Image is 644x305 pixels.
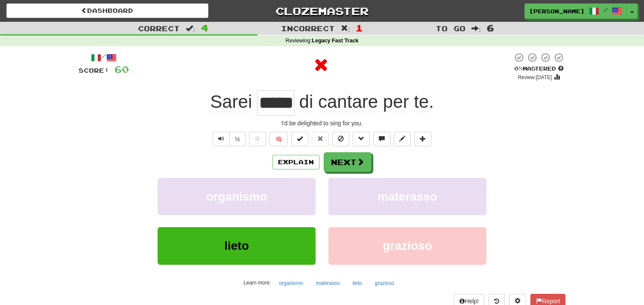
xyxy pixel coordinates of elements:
[373,132,390,146] button: Discuss sentence (alt+u)
[138,24,180,33] span: Correct
[299,92,313,112] span: di
[243,280,271,286] small: Learn more:
[529,7,585,15] span: [PERSON_NAME]
[201,23,208,33] span: 4
[312,132,329,146] button: Reset to 0% Mastered (alt+r)
[603,7,608,13] span: /
[229,132,246,146] button: ½
[213,132,230,146] button: Play sentence audio (ctl+space)
[224,239,249,252] span: lieto
[114,64,129,74] span: 60
[79,52,129,63] div: /
[186,25,195,32] span: :
[378,190,437,203] span: materasso
[514,65,523,72] span: 0 %
[210,92,252,112] span: Sarei
[414,132,431,146] button: Add to collection (alt+a)
[249,132,266,146] button: Favorite sentence (alt+f)
[221,3,423,18] a: Clozemaster
[328,227,486,264] button: grazioso
[158,178,316,215] button: organismo
[348,277,366,290] button: lieto
[524,3,627,19] a: [PERSON_NAME] /
[370,277,398,290] button: grazioso
[518,74,552,80] small: Review: [DATE]
[158,227,316,264] button: lieto
[356,23,363,33] span: 1
[332,132,349,146] button: Ignore sentence (alt+i)
[414,92,429,112] span: te
[353,132,370,146] button: Grammar (alt+g)
[312,38,358,44] strong: Legacy Fast Track
[211,132,246,146] div: Text-to-speech controls
[291,132,308,146] button: Set this sentence to 100% Mastered (alt+m)
[383,239,432,252] span: grazioso
[394,132,411,146] button: Edit sentence (alt+d)
[471,25,481,32] span: :
[341,25,350,32] span: :
[272,155,319,169] button: Explain
[6,3,208,18] a: Dashboard
[318,92,378,112] span: cantare
[487,23,494,33] span: 6
[269,132,288,146] button: 🧠
[311,277,344,290] button: materasso
[328,178,486,215] button: materasso
[281,24,335,33] span: Incorrect
[294,92,434,112] span: .
[79,119,565,127] div: I'd be delighted to sing for you.
[324,152,372,172] button: Next
[206,190,267,203] span: organismo
[79,67,109,74] span: Score:
[274,277,307,290] button: organismo
[383,92,409,112] span: per
[436,24,465,33] span: To go
[512,65,565,73] div: Mastered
